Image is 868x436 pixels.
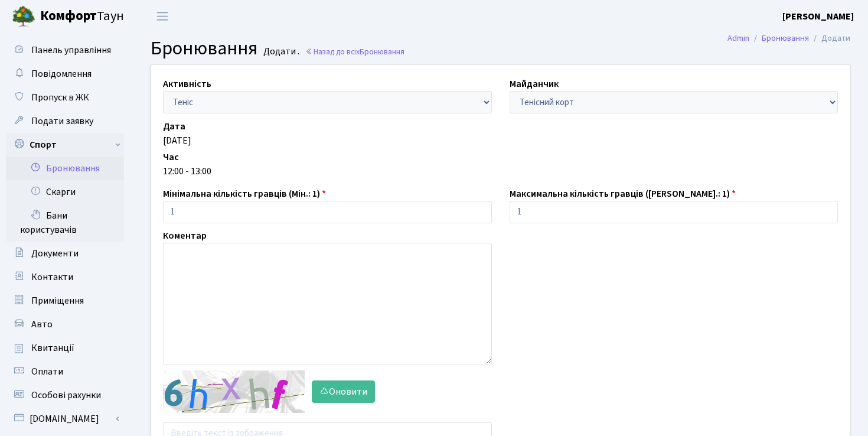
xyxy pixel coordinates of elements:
span: Таун [40,6,124,27]
a: Admin [727,32,749,44]
span: Квитанції [31,341,74,354]
a: Бронювання [762,32,809,44]
label: Майданчик [510,77,559,91]
li: Додати [809,32,850,45]
img: logo.png [12,5,35,28]
span: Оплати [31,365,63,378]
a: [PERSON_NAME] [782,9,854,24]
a: Документи [6,242,124,265]
span: Панель управління [31,44,111,57]
a: Бани користувачів [6,204,124,242]
span: Приміщення [31,294,84,307]
span: Документи [31,247,79,260]
a: Скарги [6,180,124,204]
a: Бронювання [6,157,124,180]
a: Панель управління [6,38,124,62]
a: Подати заявку [6,109,124,133]
a: Повідомлення [6,62,124,86]
span: Контакти [31,271,73,284]
label: Активність [163,77,211,91]
b: [PERSON_NAME] [782,10,854,23]
a: Оплати [6,360,124,383]
span: Авто [31,318,53,331]
b: Комфорт [40,6,97,25]
a: Пропуск в ЖК [6,86,124,109]
img: default [163,370,305,413]
label: Коментар [163,229,207,243]
label: Дата [163,119,185,134]
small: Додати . [261,46,299,57]
a: Контакти [6,265,124,289]
span: Пропуск в ЖК [31,91,89,104]
div: [DATE] [163,134,838,148]
label: Мінімальна кількість гравців (Мін.: 1) [163,187,326,201]
span: Повідомлення [31,67,92,80]
button: Оновити [312,380,375,403]
label: Максимальна кількість гравців ([PERSON_NAME].: 1) [510,187,736,201]
a: Особові рахунки [6,383,124,407]
label: Час [163,150,179,164]
a: [DOMAIN_NAME] [6,407,124,431]
a: Назад до всіхБронювання [305,46,404,57]
span: Подати заявку [31,115,93,128]
button: Переключити навігацію [148,6,177,26]
a: Спорт [6,133,124,157]
a: Авто [6,313,124,336]
a: Квитанції [6,336,124,360]
div: 12:00 - 13:00 [163,164,838,178]
span: Особові рахунки [31,389,101,402]
span: Бронювання [360,46,404,57]
a: Приміщення [6,289,124,313]
nav: breadcrumb [710,26,868,51]
span: Бронювання [151,35,257,62]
